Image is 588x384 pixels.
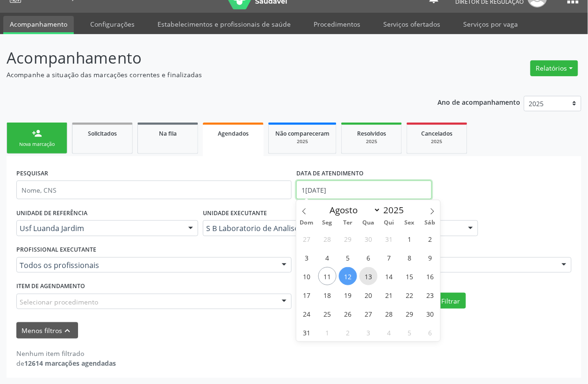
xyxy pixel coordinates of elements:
[358,220,379,226] span: Qua
[401,286,419,304] span: Agosto 22, 2025
[318,304,337,323] span: Agosto 25, 2025
[401,230,419,248] span: Agosto 1, 2025
[3,16,74,34] a: Acompanhamento
[380,248,398,267] span: Agosto 7, 2025
[359,304,378,323] span: Agosto 27, 2025
[63,326,73,336] i: keyboard_arrow_up
[401,304,419,323] span: Agosto 29, 2025
[159,130,177,138] span: Na fila
[14,141,60,148] div: Nova marcação
[379,220,399,226] span: Qui
[421,286,439,304] span: Agosto 23, 2025
[298,267,316,285] span: Agosto 10, 2025
[7,46,409,70] p: Acompanhamento
[317,220,337,226] span: Seg
[399,220,420,226] span: Sex
[24,359,116,368] strong: 12614 marcações agendadas
[357,130,386,138] span: Resolvidos
[16,243,96,257] label: PROFISSIONAL EXECUTANTE
[298,248,316,267] span: Agosto 3, 2025
[20,261,272,270] span: Todos os profissionais
[16,279,85,294] label: Item de agendamento
[339,248,357,267] span: Agosto 5, 2025
[298,286,316,304] span: Agosto 17, 2025
[337,220,358,226] span: Ter
[325,203,381,217] select: Month
[401,248,419,267] span: Agosto 8, 2025
[32,128,42,138] div: person_add
[203,206,267,220] label: UNIDADE EXECUTANTE
[348,138,395,145] div: 2025
[339,230,357,248] span: Julho 29, 2025
[421,248,439,267] span: Agosto 9, 2025
[401,323,419,341] span: Setembro 5, 2025
[422,130,453,138] span: Cancelados
[16,181,292,199] input: Nome, CNS
[218,130,249,138] span: Agendados
[401,267,419,285] span: Agosto 15, 2025
[531,60,578,76] button: Relatórios
[20,224,179,233] span: Usf Luanda Jardim
[359,323,378,341] span: Setembro 3, 2025
[16,322,78,339] button: Menos filtroskeyboard_arrow_up
[16,348,116,358] div: Nenhum item filtrado
[421,230,439,248] span: Agosto 2, 2025
[359,248,378,267] span: Agosto 6, 2025
[437,293,466,309] button: Filtrar
[206,224,459,233] span: S B Laboratorio de Analise Clinica
[318,323,337,341] span: Setembro 1, 2025
[457,16,525,32] a: Serviços por vaga
[339,286,357,304] span: Agosto 19, 2025
[151,16,297,32] a: Estabelecimentos e profissionais de saúde
[359,286,378,304] span: Agosto 20, 2025
[318,267,337,285] span: Agosto 11, 2025
[16,206,87,220] label: UNIDADE DE REFERÊNCIA
[275,130,330,138] span: Não compareceram
[421,304,439,323] span: Agosto 30, 2025
[318,230,337,248] span: Julho 28, 2025
[296,166,364,181] label: DATA DE ATENDIMENTO
[88,130,117,138] span: Solicitados
[318,286,337,304] span: Agosto 18, 2025
[339,267,357,285] span: Agosto 12, 2025
[16,166,48,181] label: PESQUISAR
[298,323,316,341] span: Agosto 31, 2025
[275,138,330,145] div: 2025
[380,304,398,323] span: Agosto 28, 2025
[84,16,141,32] a: Configurações
[438,96,521,108] p: Ano de acompanhamento
[296,181,432,199] input: Selecione um intervalo
[380,323,398,341] span: Setembro 4, 2025
[296,220,317,226] span: Dom
[377,16,447,32] a: Serviços ofertados
[421,323,439,341] span: Setembro 6, 2025
[420,220,440,226] span: Sáb
[381,204,412,216] input: Year
[318,248,337,267] span: Agosto 4, 2025
[359,230,378,248] span: Julho 30, 2025
[339,304,357,323] span: Agosto 26, 2025
[20,297,98,307] span: Selecionar procedimento
[380,267,398,285] span: Agosto 14, 2025
[359,267,378,285] span: Agosto 13, 2025
[421,267,439,285] span: Agosto 16, 2025
[16,358,116,368] div: de
[380,230,398,248] span: Julho 31, 2025
[339,323,357,341] span: Setembro 2, 2025
[307,16,367,32] a: Procedimentos
[7,70,409,80] p: Acompanhe a situação das marcações correntes e finalizadas
[380,286,398,304] span: Agosto 21, 2025
[414,138,460,145] div: 2025
[298,230,316,248] span: Julho 27, 2025
[298,304,316,323] span: Agosto 24, 2025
